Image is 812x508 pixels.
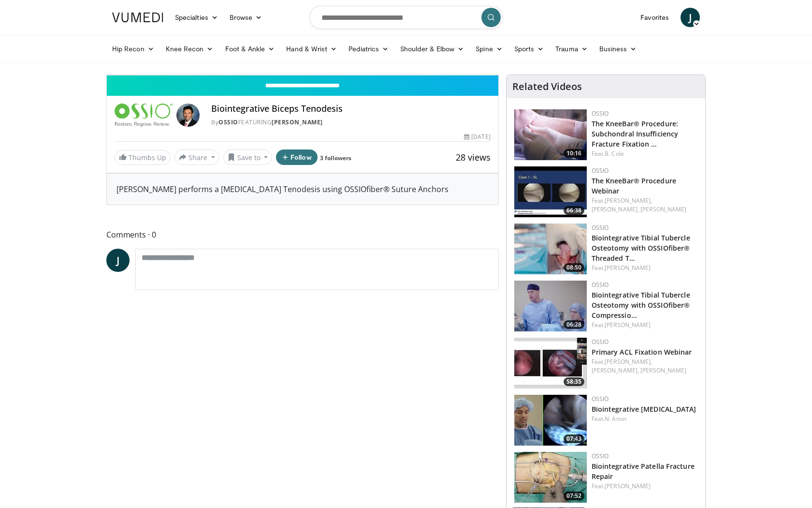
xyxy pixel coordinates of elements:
a: 10:16 [514,109,587,160]
a: OSSIO [592,109,609,118]
button: Save to [223,149,273,165]
a: Browse [224,8,268,27]
a: Primary ACL Fixation Webinar [592,347,692,357]
img: 2fac5f83-3fa8-46d6-96c1-ffb83ee82a09.150x105_q85_crop-smart_upscale.jpg [514,281,587,331]
div: Feat. [592,358,697,375]
img: Avatar [176,104,200,127]
a: The KneeBar® Procedure: Subchondral Insufficiency Fracture Fixation … [592,119,679,149]
span: 28 views [456,151,491,163]
a: OSSIO [592,452,609,460]
span: 58:35 [564,377,584,386]
a: [PERSON_NAME] [640,366,686,374]
a: Foot & Ankle [219,39,281,59]
span: 07:43 [564,434,584,443]
a: The KneeBar® Procedure Webinar [592,176,676,195]
button: Share [174,149,219,165]
a: [PERSON_NAME], [605,196,652,205]
a: Biointegrative Patella Fracture Repair [592,462,695,481]
a: [PERSON_NAME], [592,366,639,374]
img: fc62288f-2adf-48f5-a98b-740dd39a21f3.150x105_q85_crop-smart_upscale.jpg [514,166,587,217]
span: 66:38 [564,206,584,215]
a: Pediatrics [343,39,394,59]
a: 3 followers [320,154,351,162]
div: Feat. [592,415,697,423]
a: OSSIO [592,338,609,346]
a: 08:50 [514,224,587,274]
a: Biointegrative [MEDICAL_DATA] [592,404,696,414]
a: N. Amin [605,415,626,423]
img: OSSIO [115,104,173,127]
a: [PERSON_NAME] [605,482,651,490]
img: 14934b67-7d06-479f-8b24-1e3c477188f5.150x105_q85_crop-smart_upscale.jpg [514,224,587,274]
a: OSSIO [592,281,609,289]
a: 58:35 [514,338,587,388]
a: Sports [508,39,550,59]
div: Feat. [592,149,697,158]
a: 06:28 [514,281,587,331]
div: [DATE] [464,133,490,141]
a: J [106,249,130,272]
input: Search topics, interventions [309,6,503,29]
a: Trauma [550,39,594,59]
span: 10:16 [564,149,584,158]
a: Business [594,39,643,59]
div: Feat. [592,321,697,329]
div: Feat. [592,482,697,491]
a: 66:38 [514,166,587,217]
a: Specialties [169,8,224,27]
a: Knee Recon [160,39,219,59]
div: Feat. [592,264,697,272]
span: 06:28 [564,320,584,329]
a: [PERSON_NAME] [605,321,651,329]
a: Hand & Wrist [280,39,343,59]
a: Biointegrative Tibial Tubercle Osteotomy with OSSIOfiber® Threaded T… [592,233,690,263]
img: 3fbd5ba4-9555-46dd-8132-c1644086e4f5.150x105_q85_crop-smart_upscale.jpg [514,395,587,446]
span: 07:52 [564,492,584,500]
img: VuMedi Logo [112,13,163,22]
a: Spine [470,39,508,59]
a: 07:52 [514,452,587,503]
h4: Related Videos [512,81,582,92]
img: 260ca433-3e9d-49fb-8f61-f00fa1ab23ce.150x105_q85_crop-smart_upscale.jpg [514,338,587,388]
a: Thumbs Up [115,150,171,165]
a: [PERSON_NAME] [272,118,323,126]
a: 07:43 [514,395,587,446]
button: Follow [276,149,318,165]
span: Comments 0 [106,228,499,241]
a: Shoulder & Elbow [394,39,470,59]
a: [PERSON_NAME] [640,205,686,213]
a: [PERSON_NAME] [605,264,651,272]
a: OSSIO [592,224,609,232]
h4: Biointegrative Biceps Tenodesis [211,104,491,114]
div: By FEATURING [211,118,491,127]
a: Biointegrative Tibial Tubercle Osteotomy with OSSIOfiber® Compressio… [592,290,690,320]
a: OSSIO [592,166,609,175]
span: 08:50 [564,263,584,272]
img: c7fa0e63-843a-41fb-b12c-ba711dda1bcc.150x105_q85_crop-smart_upscale.jpg [514,109,587,160]
a: Favorites [635,8,675,27]
a: [PERSON_NAME], [592,205,639,213]
a: OSSIO [592,395,609,403]
a: Hip Recon [106,39,160,59]
a: [PERSON_NAME], [605,358,652,366]
div: Feat. [592,196,697,214]
a: OSSIO [218,118,238,126]
a: J [681,8,700,27]
a: B. Cole [605,149,624,158]
div: [PERSON_NAME] performs a [MEDICAL_DATA] Tenodesis using OSSIOfiber® Suture Anchors [107,174,498,205]
img: 711e638b-2741-4ad8-96b0-27da83aae913.150x105_q85_crop-smart_upscale.jpg [514,452,587,503]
